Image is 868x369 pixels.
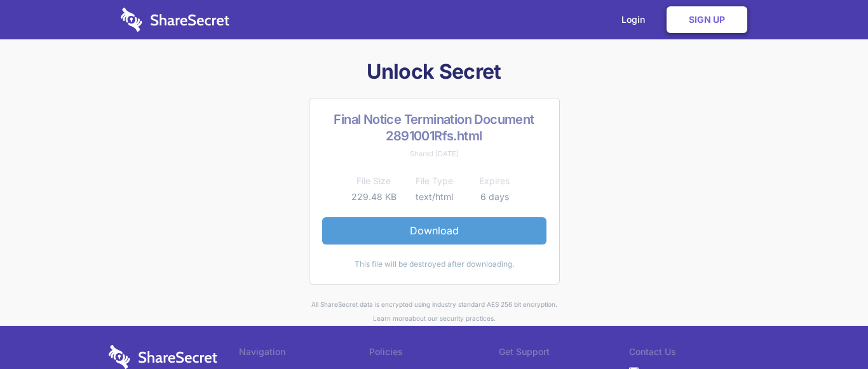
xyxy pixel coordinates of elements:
td: 229.48 KB [344,189,404,205]
img: logo-wordmark-white-trans-d4663122ce5f474addd5e946df7df03e33cb6a1c49d2221995e7729f52c070b2.svg [121,8,229,32]
h1: Unlock Secret [104,58,764,85]
td: text/html [404,189,465,205]
th: File Size [344,173,404,189]
li: Navigation [239,345,369,363]
li: Get Support [499,345,629,363]
img: logo-wordmark-white-trans-d4663122ce5f474addd5e946df7df03e33cb6a1c49d2221995e7729f52c070b2.svg [109,345,217,369]
h2: Final Notice Termination Document 2891001Rfs.html [322,111,546,144]
div: All ShareSecret data is encrypted using industry standard AES 256 bit encryption. about our secur... [104,297,764,326]
li: Policies [369,345,499,363]
a: Download [322,217,546,244]
div: Shared [DATE] [322,147,546,161]
a: Sign Up [667,6,747,33]
div: This file will be destroyed after downloading. [322,257,546,271]
td: 6 days [465,189,525,205]
a: Learn more [373,314,409,322]
th: File Type [404,173,465,189]
li: Contact Us [629,345,759,363]
th: Expires [465,173,525,189]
